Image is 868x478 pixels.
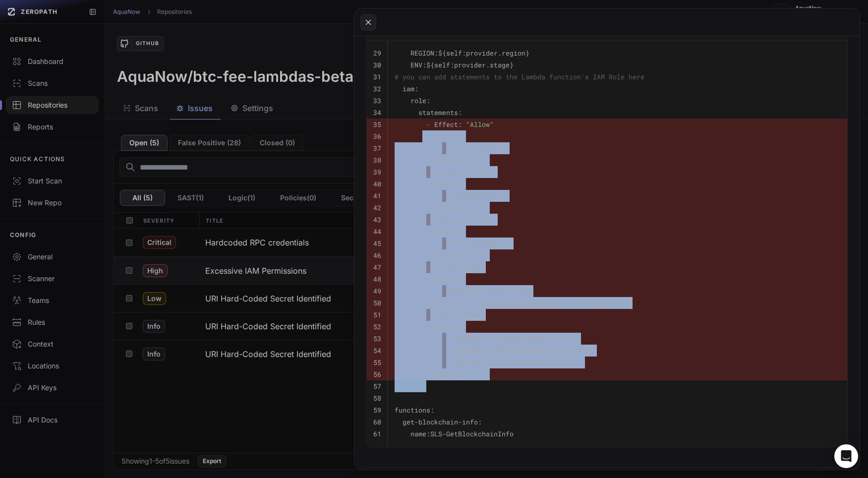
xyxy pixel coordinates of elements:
code: 54 [373,346,381,355]
span: "sagemaker:StartNotebookInstance" [450,358,581,367]
span: Resource: [434,156,470,165]
code: 58 [373,394,381,403]
span: Effect: [434,215,462,224]
code: Allow [395,263,482,272]
code: 41 [373,191,381,200]
code: 38 [373,156,381,165]
span: - [426,263,430,272]
span: "arn:aws:lambda:us-east-1:*:function:*" [474,299,629,307]
span: Effect: [434,263,462,272]
code: 49 [373,287,381,296]
span: - [442,334,446,343]
span: "s3:PutObject" [450,144,506,153]
code: 47 [373,263,381,272]
code: 57 [373,382,381,391]
span: Effect: [434,120,462,129]
code: SLS-GetBlockchainInfo [395,429,514,438]
span: "sagemaker:StopNotebookInstance" [450,334,577,343]
span: Resource: [434,370,470,379]
span: - [442,144,446,153]
span: - [426,168,430,177]
code: 43 [373,215,381,224]
code: 61 [373,429,381,438]
div: Open Intercom Messenger [834,444,858,468]
span: Effect: [434,168,462,177]
span: Action: [434,322,462,331]
span: - [442,191,446,200]
span: Effect: [434,310,462,319]
span: Action: [434,227,462,236]
code: 60 [373,418,381,426]
code: 40 [373,179,381,188]
span: "s3:GetObject" [450,191,506,200]
code: 36 [373,132,381,141]
span: get-blockchain-info: [403,418,482,426]
span: - [426,310,430,319]
span: Action: [434,132,462,141]
code: 35 [373,120,381,129]
code: 50 [373,299,381,307]
code: 48 [373,275,381,284]
span: Action: [434,179,462,188]
span: - [442,287,446,296]
code: 39 [373,168,381,177]
span: Resource: [434,299,470,307]
span: - [442,239,446,248]
code: 53 [373,334,381,343]
code: 44 [373,227,381,236]
code: 45 [373,239,381,248]
span: name: [410,429,430,438]
span: Resource: [434,203,470,212]
code: 59 [373,406,381,415]
code: 42 [373,203,381,212]
span: "s3:ListBucket" [450,239,510,248]
span: Resource: [434,251,470,260]
code: 37 [373,144,381,153]
code: 56 [373,370,381,379]
code: 52 [373,322,381,331]
code: 51 [373,310,381,319]
span: functions: [395,406,434,415]
span: Action: [434,275,462,284]
code: 46 [373,251,381,260]
span: "Allow" [466,168,494,177]
span: - [426,120,430,129]
span: "sagemaker:DescribeNotebookInstance" [450,346,593,355]
span: "Allow" [466,215,494,224]
code: Allow [395,310,482,319]
span: - [442,358,446,367]
span: "Allow" [466,120,494,129]
span: - [442,346,446,355]
span: - [426,215,430,224]
code: lambda:InvokeFunction [395,287,529,296]
code: 55 [373,358,381,367]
